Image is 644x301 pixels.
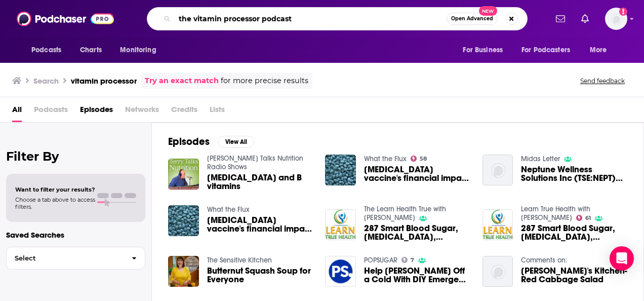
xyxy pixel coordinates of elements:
[411,258,414,262] span: 7
[207,173,313,191] span: [MEDICAL_DATA] and B vitamins
[210,101,225,122] span: Lists
[218,136,254,148] button: View All
[364,224,470,241] span: 287 Smart Blood Sugar, [MEDICAL_DATA], Genetics For Detox, [MEDICAL_DATA], Ancient Cultures, Trad...
[168,159,199,190] img: Choline and B vitamins
[325,209,356,240] img: 287 Smart Blood Sugar, Vitamin E, Genetics For Detox, Diabetes, Ancient Cultures, Traditional Hea...
[605,8,627,30] button: Show profile menu
[15,186,95,193] span: Want to filter your results?
[521,224,627,241] a: 287 Smart Blood Sugar, Vitamin E, Genetics For Detox, Diabetes, Ancient Cultures, Traditional Hea...
[17,9,114,28] img: Podchaser - Follow, Share and Rate Podcasts
[168,205,199,236] img: COVID vaccine's financial impact | Swisse & Blackmores's dogfight for pet vitamins | Aussie dairy...
[456,41,515,60] button: open menu
[521,205,590,222] a: Learn True Health with Ashley James
[411,156,427,162] a: 58
[577,77,628,85] button: Send feedback
[619,8,627,16] svg: Add a profile image
[6,230,145,240] p: Saved Searches
[364,205,446,222] a: The Learn Health True with Ashley James
[482,155,513,185] img: Neptune Wellness Solutions Inc (TSE:NEPT) CEO on Acquiring Hemp Processor SugarLeaf Labs, LLC
[207,216,313,233] span: [MEDICAL_DATA] vaccine's financial impact | Swisse & [PERSON_NAME]'s dogfight for pet vitamins | ...
[147,7,528,30] div: Search podcasts, credits, & more...
[521,267,627,284] a: Juliette's Kitchen- Red Cabbage Salad
[34,101,68,122] span: Podcasts
[73,41,108,60] a: Charts
[605,8,627,30] img: User Profile
[207,205,250,214] a: What the Flux
[482,256,513,287] img: Juliette's Kitchen- Red Cabbage Salad
[80,101,113,122] a: Episodes
[207,256,272,265] a: The Sensitive Kitchen
[451,16,493,21] span: Open Advanced
[463,43,503,57] span: For Business
[6,149,145,164] h2: Filter By
[552,10,569,27] a: Show notifications dropdown
[585,216,591,220] span: 61
[12,101,22,122] a: All
[207,173,313,191] a: Choline and B vitamins
[7,255,124,261] span: Select
[175,11,447,27] input: Search podcasts, credits, & more...
[447,13,498,25] button: Open AdvancedNew
[80,43,102,57] span: Charts
[24,41,74,60] button: open menu
[521,224,627,241] span: 287 Smart Blood Sugar, [MEDICAL_DATA], Genetics For Detox, [MEDICAL_DATA], Ancient Cultures, Trad...
[168,135,210,148] h2: Episodes
[207,154,303,171] a: Terry Talks Nutrition Radio Shows
[31,43,61,57] span: Podcasts
[125,101,159,122] span: Networks
[364,256,397,265] a: POPSUGAR
[479,6,497,16] span: New
[401,257,414,263] a: 7
[364,224,470,241] a: 287 Smart Blood Sugar, Vitamin E, Genetics For Detox, Diabetes, Ancient Cultures, Traditional Hea...
[207,216,313,233] a: COVID vaccine's financial impact | Swisse & Blackmores's dogfight for pet vitamins | Aussie dairy...
[521,155,560,163] a: Midas Letter
[590,43,607,57] span: More
[515,41,585,60] button: open menu
[207,267,313,284] a: Butternut Squash Soup for Everyone
[576,215,591,221] a: 61
[364,165,470,182] span: [MEDICAL_DATA] vaccine's financial impact | Swisse & [PERSON_NAME]'s dogfight for pet vitamins | ...
[33,76,59,86] h3: Search
[325,155,356,185] img: COVID vaccine's financial impact | Swisse & Blackmores's dogfight for pet vitamins | Aussie dairy...
[168,256,199,287] img: Butternut Squash Soup for Everyone
[15,196,95,210] span: Choose a tab above to access filters.
[521,267,627,284] span: [PERSON_NAME]'s Kitchen- Red Cabbage Salad
[521,165,627,182] a: Neptune Wellness Solutions Inc (TSE:NEPT) CEO on Acquiring Hemp Processor SugarLeaf Labs, LLC
[171,101,197,122] span: Credits
[577,10,593,27] a: Show notifications dropdown
[221,75,308,87] span: for more precise results
[482,209,513,240] img: 287 Smart Blood Sugar, Vitamin E, Genetics For Detox, Diabetes, Ancient Cultures, Traditional Hea...
[325,256,356,287] img: Help Ward Off a Cold With DIY Emergen-C
[521,256,567,265] a: Comments on:
[71,76,137,86] h3: vitamin processor
[364,155,407,163] a: What the Flux
[168,135,254,148] a: EpisodesView All
[420,157,427,161] span: 58
[583,41,620,60] button: open menu
[605,8,627,30] span: Logged in as HLWG_Interdependence
[113,41,169,60] button: open menu
[521,43,570,57] span: For Podcasters
[145,75,219,87] a: Try an exact match
[364,165,470,182] a: COVID vaccine's financial impact | Swisse & Blackmores's dogfight for pet vitamins | Aussie dairy...
[6,247,145,270] button: Select
[364,267,470,284] span: Help [PERSON_NAME] Off a Cold With DIY Emergen-C
[610,246,634,271] div: Open Intercom Messenger
[364,267,470,284] a: Help Ward Off a Cold With DIY Emergen-C
[120,43,156,57] span: Monitoring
